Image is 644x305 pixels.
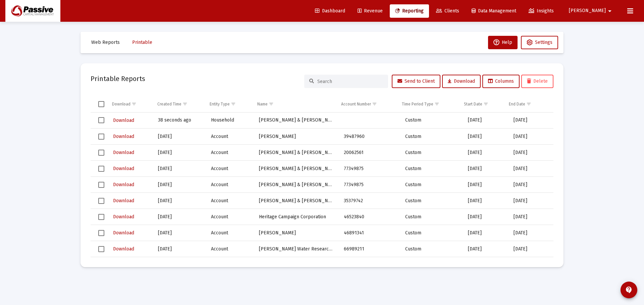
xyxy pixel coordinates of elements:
[206,257,254,273] td: Account
[182,101,187,106] span: Show filter options for column 'Created Time'
[113,198,134,204] span: Download
[339,209,400,225] td: 46523840
[339,145,400,161] td: 20062561
[231,101,236,106] span: Show filter options for column 'Entity Type'
[98,134,104,140] div: Select row
[153,209,206,225] td: [DATE]
[98,101,104,107] div: Select all
[98,150,104,156] div: Select row
[113,118,134,123] span: Download
[493,40,512,45] span: Help
[400,257,463,273] td: Custom
[400,177,463,193] td: Custom
[112,244,135,254] button: Download
[113,134,134,139] span: Download
[390,4,429,18] a: Reporting
[98,182,104,188] div: Select row
[254,193,339,209] td: [PERSON_NAME] & [PERSON_NAME] JTWROS
[400,161,463,177] td: Custom
[153,96,205,112] td: Column Created Time
[206,241,254,257] td: Account
[206,193,254,209] td: Account
[153,257,206,273] td: [DATE]
[339,193,400,209] td: 35379742
[569,8,606,14] span: [PERSON_NAME]
[107,96,153,112] td: Column Download
[488,36,518,49] button: Help
[131,101,137,106] span: Show filter options for column 'Download'
[254,129,339,145] td: [PERSON_NAME]
[509,257,553,273] td: [DATE]
[442,75,481,88] button: Download
[372,101,377,106] span: Show filter options for column 'Account Number'
[400,241,463,257] td: Custom
[98,246,104,252] div: Select row
[254,177,339,193] td: [PERSON_NAME] & [PERSON_NAME] JTWROS
[315,8,345,14] span: Dashboard
[269,101,274,106] span: Show filter options for column 'Name'
[112,116,135,125] button: Download
[339,161,400,177] td: 77349875
[509,209,553,225] td: [DATE]
[206,225,254,241] td: Account
[254,161,339,177] td: [PERSON_NAME] & [PERSON_NAME] JTWROS
[395,8,424,14] span: Reporting
[112,164,135,173] button: Download
[339,257,400,273] td: 17493778
[113,150,134,155] span: Download
[463,257,509,273] td: [DATE]
[254,145,339,161] td: [PERSON_NAME] & [PERSON_NAME]
[98,117,104,123] div: Select row
[254,112,339,129] td: [PERSON_NAME] & [PERSON_NAME]
[397,96,459,112] td: Column Time Period Type
[526,101,531,106] span: Show filter options for column 'End Date'
[509,101,525,107] div: End Date
[112,148,135,157] button: Download
[463,241,509,257] td: [DATE]
[400,129,463,145] td: Custom
[254,209,339,225] td: Heritage Campaign Corporation
[91,40,120,45] span: Web Reports
[509,145,553,161] td: [DATE]
[625,286,633,294] mat-icon: contact_support
[113,246,134,252] span: Download
[509,177,553,193] td: [DATE]
[472,8,516,14] span: Data Management
[206,145,254,161] td: Account
[431,4,465,18] a: Clients
[466,4,522,18] a: Data Management
[463,161,509,177] td: [DATE]
[521,36,558,49] button: Settings
[336,96,397,112] td: Column Account Number
[509,241,553,257] td: [DATE]
[606,4,614,18] mat-icon: arrow_drop_down
[488,78,514,84] span: Columns
[254,257,339,273] td: [PERSON_NAME][GEOGRAPHIC_DATA] Endowment Charity
[112,132,135,141] button: Download
[400,225,463,241] td: Custom
[400,193,463,209] td: Custom
[504,96,548,112] td: Column End Date
[98,230,104,236] div: Select row
[339,241,400,257] td: 66989211
[509,161,553,177] td: [DATE]
[463,177,509,193] td: [DATE]
[463,129,509,145] td: [DATE]
[352,4,388,18] a: Revenue
[132,40,152,45] span: Printable
[397,78,435,84] span: Send to Client
[153,129,206,145] td: [DATE]
[254,225,339,241] td: [PERSON_NAME]
[448,78,475,84] span: Download
[402,101,433,107] div: Time Period Type
[153,161,206,177] td: [DATE]
[253,96,336,112] td: Column Name
[341,101,371,107] div: Account Number
[205,96,253,112] td: Column Entity Type
[98,198,104,204] div: Select row
[509,129,553,145] td: [DATE]
[157,101,181,107] div: Created Time
[98,214,104,220] div: Select row
[112,196,135,206] button: Download
[317,79,383,84] input: Search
